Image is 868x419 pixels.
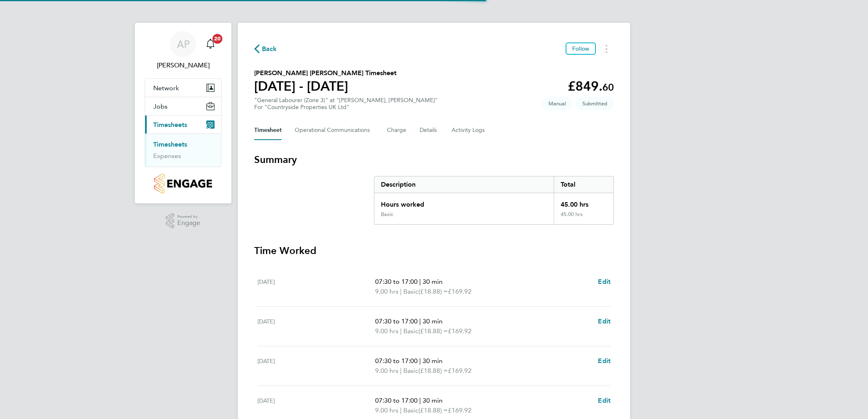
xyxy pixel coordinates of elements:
[602,81,614,93] span: 60
[374,176,554,193] div: Description
[576,97,614,110] span: This timesheet is Submitted.
[599,42,614,55] button: Timesheets Menu
[375,327,398,335] span: 9.00 hrs
[598,396,611,406] a: Edit
[254,68,396,78] h2: [PERSON_NAME] [PERSON_NAME] Timesheet
[542,97,573,110] span: This timesheet was manually created.
[145,31,221,70] a: AP[PERSON_NAME]
[145,97,221,115] button: Jobs
[202,31,219,57] a: 20
[153,121,187,129] span: Timesheets
[448,406,472,414] span: £169.92
[387,120,407,140] button: Charge
[145,134,221,167] div: Timesheets
[375,406,398,414] span: 9.00 hrs
[554,176,613,193] div: Total
[213,34,222,44] span: 20
[554,211,613,224] div: 45.00 hrs
[254,104,438,111] div: For "Countryside Properties UK Ltd"
[153,152,181,160] a: Expenses
[598,356,611,366] a: Edit
[375,367,398,374] span: 9.00 hrs
[423,397,443,404] span: 30 min
[254,153,614,166] h3: Summary
[257,396,375,415] div: [DATE]
[598,357,611,365] span: Edit
[452,120,486,140] button: Activity Logs
[153,140,187,148] a: Timesheets
[568,78,614,94] app-decimal: £849.
[566,42,596,55] button: Follow
[423,317,443,325] span: 30 min
[254,78,396,94] h1: [DATE] - [DATE]
[257,316,375,336] div: [DATE]
[423,357,443,365] span: 30 min
[166,213,201,229] a: Powered byEngage
[400,327,402,335] span: |
[153,84,179,92] span: Network
[598,317,611,325] span: Edit
[400,367,402,374] span: |
[257,356,375,376] div: [DATE]
[418,406,448,414] span: (£18.88) =
[403,366,418,376] span: Basic
[419,397,421,404] span: |
[419,357,421,365] span: |
[448,288,472,295] span: £169.92
[177,213,200,220] span: Powered by
[257,277,375,296] div: [DATE]
[400,406,402,414] span: |
[154,174,212,194] img: countryside-properties-logo-retina.png
[135,23,231,203] nav: Main navigation
[375,397,418,404] span: 07:30 to 17:00
[420,120,438,140] button: Details
[381,211,393,218] div: Basic
[418,288,448,295] span: (£18.88) =
[554,193,613,211] div: 45.00 hrs
[403,406,418,415] span: Basic
[374,193,554,211] div: Hours worked
[375,288,398,295] span: 9.00 hrs
[295,120,374,140] button: Operational Communications
[572,45,589,52] span: Follow
[145,79,221,97] button: Network
[423,278,443,285] span: 30 min
[375,357,418,365] span: 07:30 to 17:00
[177,220,200,227] span: Engage
[153,103,168,110] span: Jobs
[374,176,614,225] div: Summary
[419,317,421,325] span: |
[400,288,402,295] span: |
[403,326,418,336] span: Basic
[448,327,472,335] span: £169.92
[262,44,277,54] span: Back
[177,39,190,49] span: AP
[598,278,611,285] span: Edit
[598,397,611,404] span: Edit
[254,120,282,140] button: Timesheet
[254,97,438,111] div: "General Labourer (Zone 3)" at "[PERSON_NAME], [PERSON_NAME]"
[598,316,611,326] a: Edit
[448,367,472,374] span: £169.92
[145,174,221,194] a: Go to home page
[254,244,614,257] h3: Time Worked
[598,277,611,287] a: Edit
[145,60,221,70] span: Andy Pearce
[403,287,418,296] span: Basic
[418,367,448,374] span: (£18.88) =
[375,278,418,285] span: 07:30 to 17:00
[254,44,277,54] button: Back
[418,327,448,335] span: (£18.88) =
[375,317,418,325] span: 07:30 to 17:00
[145,116,221,134] button: Timesheets
[419,278,421,285] span: |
